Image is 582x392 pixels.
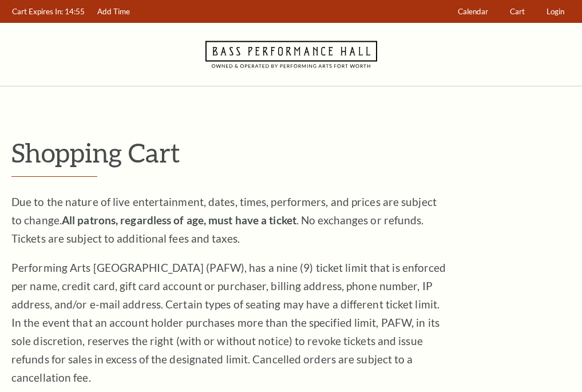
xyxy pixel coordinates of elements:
[541,1,570,23] a: Login
[11,138,571,167] p: Shopping Cart
[505,1,530,23] a: Cart
[458,7,488,16] span: Calendar
[11,259,446,387] p: Performing Arts [GEOGRAPHIC_DATA] (PAFW), has a nine (9) ticket limit that is enforced per name, ...
[92,1,136,23] a: Add Time
[65,7,85,16] span: 14:55
[11,195,437,245] span: Due to the nature of live entertainment, dates, times, performers, and prices are subject to chan...
[62,213,296,227] strong: All patrons, regardless of age, must have a ticket
[12,7,63,16] span: Cart Expires In:
[453,1,494,23] a: Calendar
[547,7,564,16] span: Login
[510,7,525,16] span: Cart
